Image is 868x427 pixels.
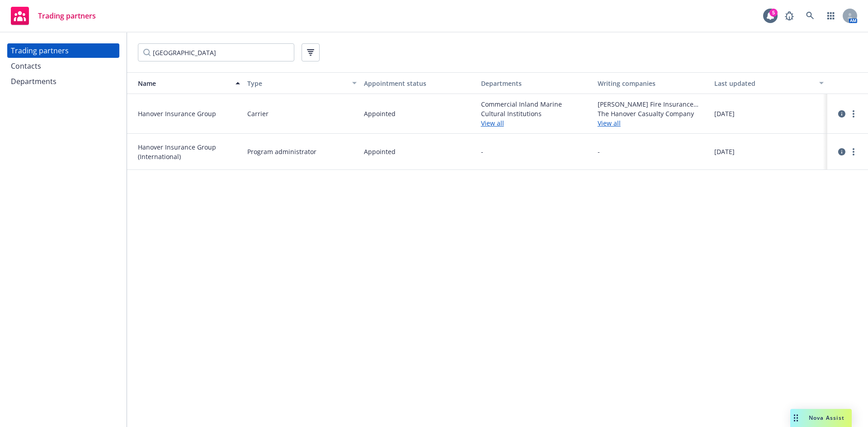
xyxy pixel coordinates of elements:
[247,79,347,88] div: Type
[598,147,600,156] span: -
[598,118,707,128] a: View all
[360,72,477,94] button: Appointment status
[481,147,483,156] span: -
[7,3,99,28] a: Trading partners
[364,109,396,118] span: Appointed
[131,79,230,88] div: Name
[848,146,859,157] a: more
[127,72,244,94] button: Name
[598,99,707,109] span: [PERSON_NAME] Fire Insurance Company
[769,9,778,17] div: 5
[598,79,707,88] div: Writing companies
[477,72,594,94] button: Departments
[598,109,707,118] span: The Hanover Casualty Company
[481,99,590,109] span: Commercial Inland Marine
[247,147,316,156] span: Program administrator
[247,109,269,118] span: Carrier
[38,12,96,19] span: Trading partners
[848,108,859,119] a: more
[790,409,852,427] button: Nova Assist
[790,409,802,427] div: Drag to move
[594,72,711,94] button: Writing companies
[822,7,840,25] a: Switch app
[714,109,735,118] span: [DATE]
[481,118,590,128] a: View all
[11,59,41,73] div: Contacts
[809,414,844,422] span: Nova Assist
[138,109,240,118] span: Hanover Insurance Group
[244,72,360,94] button: Type
[836,108,847,119] a: circleInformation
[780,7,798,25] a: Report a Bug
[364,147,396,156] span: Appointed
[7,74,119,89] a: Departments
[364,79,473,88] div: Appointment status
[714,147,735,156] span: [DATE]
[11,74,57,89] div: Departments
[138,142,240,161] span: Hanover Insurance Group (International)
[481,109,590,118] span: Cultural Institutions
[481,79,590,88] div: Departments
[11,43,69,58] div: Trading partners
[711,72,827,94] button: Last updated
[138,43,294,61] input: Filter by keyword...
[7,43,119,58] a: Trading partners
[7,59,119,73] a: Contacts
[801,7,819,25] a: Search
[714,79,814,88] div: Last updated
[836,146,847,157] a: circleInformation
